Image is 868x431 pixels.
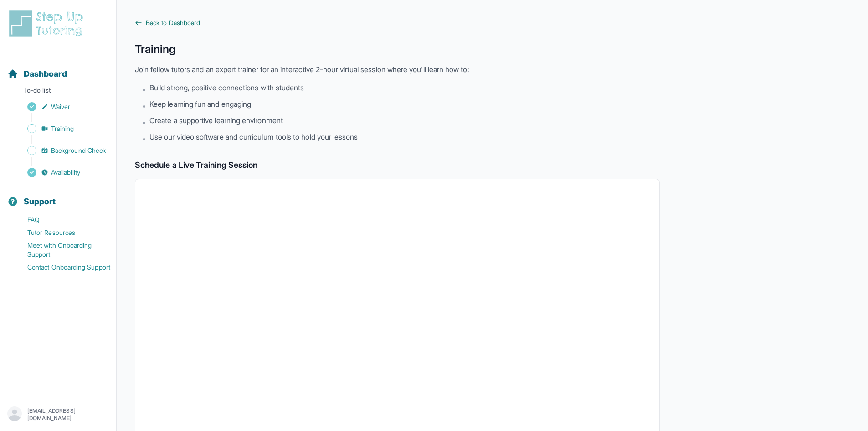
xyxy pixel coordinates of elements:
[7,166,116,179] a: Availability
[135,42,660,57] h1: Training
[51,124,74,133] span: Training
[7,144,116,157] a: Background Check
[149,82,304,93] span: Build strong, positive connections with students
[7,122,116,135] a: Training
[149,99,251,109] span: Keep learning fun and engaging
[4,181,113,212] button: Support
[7,68,67,80] a: Dashboard
[24,68,67,80] span: Dashboard
[7,100,116,113] a: Waiver
[27,407,109,422] p: [EMAIL_ADDRESS][DOMAIN_NAME]
[7,261,116,274] a: Contact Onboarding Support
[51,146,106,155] span: Background Check
[149,115,283,126] span: Create a supportive learning environment
[7,213,116,226] a: FAQ
[7,226,116,239] a: Tutor Resources
[51,102,70,111] span: Waiver
[7,9,88,38] img: logo
[7,239,116,261] a: Meet with Onboarding Support
[135,64,660,75] p: Join fellow tutors and an expert trainer for an interactive 2-hour virtual session where you'll l...
[142,133,146,144] span: •
[135,159,660,171] h2: Schedule a Live Training Session
[4,86,113,99] p: To-do list
[24,195,56,208] span: Support
[142,117,146,128] span: •
[135,18,660,27] a: Back to Dashboard
[142,84,146,95] span: •
[51,168,80,177] span: Availability
[146,18,200,27] span: Back to Dashboard
[149,131,358,142] span: Use our video software and curriculum tools to hold your lessons
[4,53,113,84] button: Dashboard
[142,100,146,111] span: •
[7,406,109,423] button: [EMAIL_ADDRESS][DOMAIN_NAME]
